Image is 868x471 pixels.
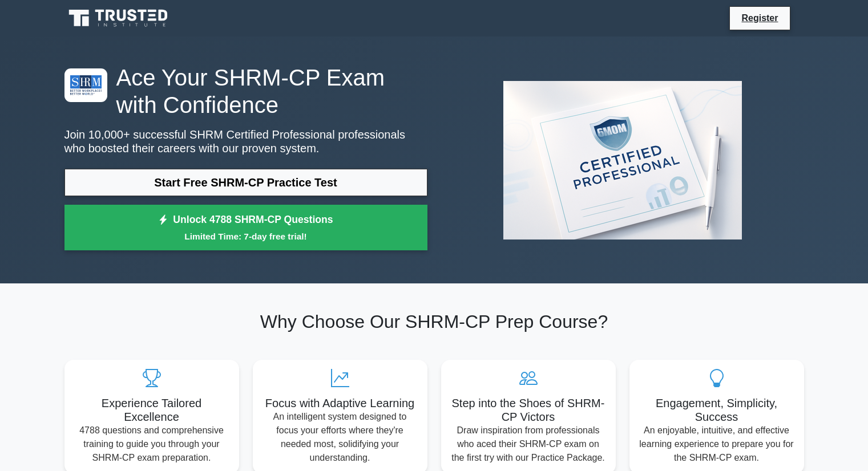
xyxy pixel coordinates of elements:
img: SHRM Certified Professional Preview [494,72,751,249]
h5: Experience Tailored Excellence [74,396,230,424]
a: Register [734,11,785,25]
small: Limited Time: 7-day free trial! [79,230,413,243]
h5: Step into the Shoes of SHRM-CP Victors [450,396,607,424]
h2: Why Choose Our SHRM-CP Prep Course? [64,311,804,332]
p: An enjoyable, intuitive, and effective learning experience to prepare you for the SHRM-CP exam. [639,424,795,465]
a: Unlock 4788 SHRM-CP QuestionsLimited Time: 7-day free trial! [64,205,427,250]
h5: Engagement, Simplicity, Success [639,396,795,424]
p: 4788 questions and comprehensive training to guide you through your SHRM-CP exam preparation. [74,424,230,465]
h1: Ace Your SHRM-CP Exam with Confidence [64,64,427,119]
p: Join 10,000+ successful SHRM Certified Professional professionals who boosted their careers with ... [64,128,427,155]
p: Draw inspiration from professionals who aced their SHRM-CP exam on the first try with our Practic... [450,424,607,465]
p: An intelligent system designed to focus your efforts where they're needed most, solidifying your ... [262,410,418,465]
a: Start Free SHRM-CP Practice Test [64,169,427,196]
h5: Focus with Adaptive Learning [262,396,418,410]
